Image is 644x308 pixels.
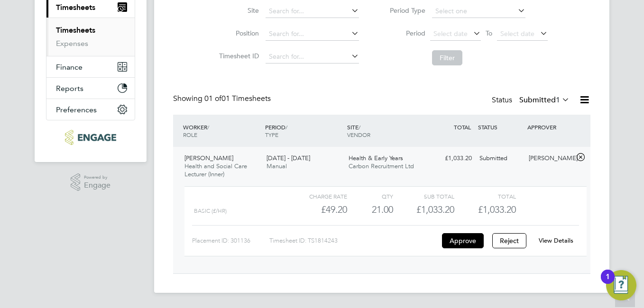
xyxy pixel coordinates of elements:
[345,118,427,143] div: SITE
[525,118,574,136] div: APPROVER
[46,99,135,120] button: Preferences
[46,130,135,145] a: Go to home page
[454,123,471,131] span: TOTAL
[46,78,135,99] button: Reports
[606,270,636,300] button: Open Resource Center, 1 new notification
[286,202,347,217] div: £49.20
[393,190,454,202] div: Sub Total
[71,173,111,191] a: Powered byEngage
[56,3,95,12] span: Timesheets
[173,94,273,104] div: Showing
[265,131,278,138] span: TYPE
[359,123,360,131] span: /
[432,50,462,65] button: Filter
[525,151,574,166] div: [PERSON_NAME]
[194,208,227,214] span: Basic (£/HR)
[426,151,476,166] div: £1,033.20
[349,154,403,162] span: Health & Early Years
[216,52,259,60] label: Timesheet ID
[432,5,525,18] input: Select one
[476,151,525,166] div: Submitted
[347,202,393,217] div: 21.00
[433,29,468,38] span: Select date
[266,5,359,18] input: Search for...
[207,123,209,131] span: /
[56,84,83,93] span: Reports
[483,27,495,39] span: To
[192,233,269,248] div: Placement ID: 301136
[266,50,359,63] input: Search for...
[46,56,135,77] button: Finance
[500,29,534,38] span: Select date
[556,95,560,105] span: 1
[204,94,221,103] span: 01 of
[263,118,345,143] div: PERIOD
[216,6,259,15] label: Site
[84,181,110,190] span: Engage
[183,131,197,138] span: ROLE
[84,173,110,181] span: Powered by
[347,190,393,202] div: QTY
[286,190,347,202] div: Charge rate
[492,94,571,107] div: Status
[442,233,484,248] button: Approve
[606,277,610,289] div: 1
[285,123,287,131] span: /
[383,6,425,15] label: Period Type
[519,95,570,105] label: Submitted
[184,154,233,162] span: [PERSON_NAME]
[56,105,97,114] span: Preferences
[383,29,425,37] label: Period
[204,94,271,103] span: 01 Timesheets
[347,131,370,138] span: VENDOR
[267,154,310,162] span: [DATE] - [DATE]
[56,39,88,48] a: Expenses
[216,29,259,37] label: Position
[478,204,516,215] span: £1,033.20
[267,162,287,170] span: Manual
[349,162,414,170] span: Carbon Recruitment Ltd
[454,190,515,202] div: Total
[393,202,454,217] div: £1,033.20
[269,233,440,248] div: Timesheet ID: TS1814243
[539,236,573,245] a: View Details
[476,118,525,136] div: STATUS
[181,118,263,143] div: WORKER
[266,27,359,41] input: Search for...
[184,162,247,178] span: Health and Social Care Lecturer (Inner)
[56,63,83,72] span: Finance
[65,130,116,145] img: ncclondon-logo-retina.png
[492,233,526,248] button: Reject
[46,18,135,56] div: Timesheets
[56,26,95,35] a: Timesheets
